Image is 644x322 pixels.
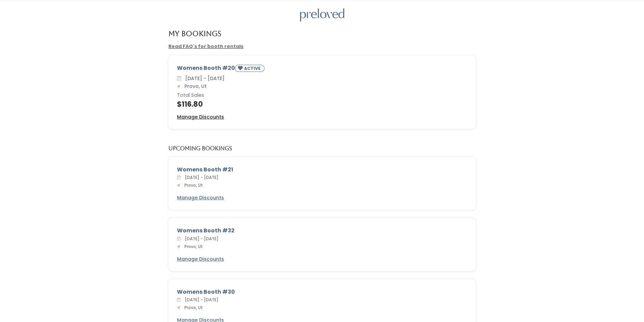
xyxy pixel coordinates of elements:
[182,83,207,90] span: Provo, Ut
[177,288,467,296] div: Womens Booth #30
[177,194,224,201] a: Manage Discounts
[182,305,203,310] span: Provo, Ut
[168,30,221,37] h4: My Bookings
[168,43,243,50] a: Read FAQ's for booth rentals
[182,182,203,188] span: Provo, Ut
[177,256,224,263] a: Manage Discounts
[177,113,224,121] a: Manage Discounts
[177,256,224,262] u: Manage Discounts
[177,227,467,235] div: Womens Booth #32
[177,100,467,108] h4: $116.80
[182,75,225,82] span: [DATE] - [DATE]
[177,64,467,75] div: Womens Booth #20
[182,174,219,180] span: [DATE] - [DATE]
[177,93,467,98] h6: Total Sales
[182,236,219,242] span: [DATE] - [DATE]
[244,65,262,71] small: ACTIVE
[177,194,224,201] u: Manage Discounts
[300,9,344,22] img: preloved logo
[168,145,232,152] h5: Upcoming Bookings
[182,244,203,249] span: Provo, Ut
[177,166,467,174] div: Womens Booth #21
[182,297,219,303] span: [DATE] - [DATE]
